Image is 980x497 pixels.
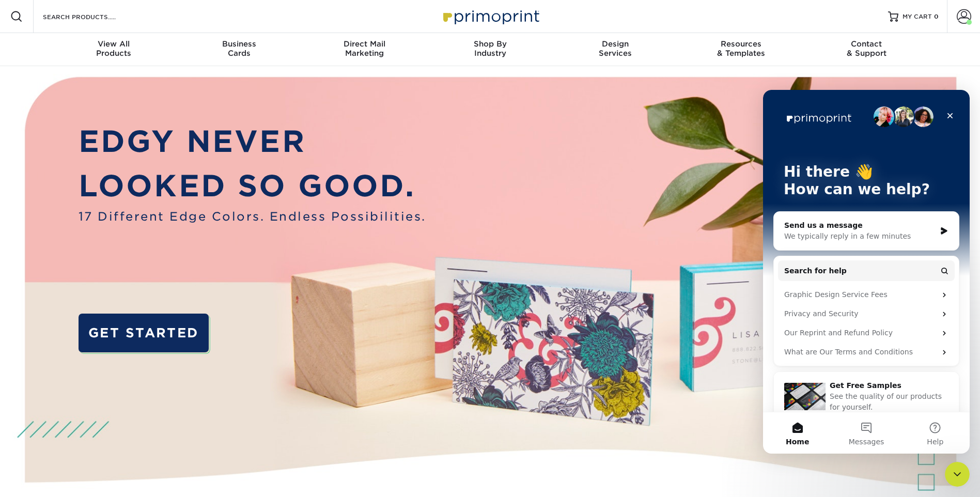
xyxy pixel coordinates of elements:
img: Primoprint [439,5,542,27]
span: 0 [934,13,939,20]
div: & Support [804,39,929,58]
iframe: Intercom live chat [763,90,970,454]
div: Industry [427,39,553,58]
span: Design [553,39,678,49]
span: MY CART [903,12,932,21]
span: 17 Different Edge Colors. Endless Possibilities. [79,208,426,225]
div: Products [51,39,177,58]
div: Marketing [302,39,427,58]
a: Contact& Support [804,33,929,66]
span: Contact [804,39,929,49]
p: LOOKED SO GOOD. [79,164,426,208]
iframe: Google Customer Reviews [3,465,88,493]
a: Shop ByIndustry [427,33,553,66]
a: GET STARTED [79,314,209,352]
a: Direct MailMarketing [302,33,427,66]
div: Services [553,39,678,58]
span: Shop By [427,39,553,49]
a: Resources& Templates [678,33,804,66]
iframe: Intercom live chat [945,462,970,487]
span: Business [176,39,302,49]
input: SEARCH PRODUCTS..... [42,10,143,23]
a: BusinessCards [176,33,302,66]
a: DesignServices [553,33,678,66]
a: View AllProducts [51,33,177,66]
span: Direct Mail [302,39,427,49]
div: & Templates [678,39,804,58]
div: Cards [176,39,302,58]
span: Resources [678,39,804,49]
span: View All [51,39,177,49]
p: EDGY NEVER [79,119,426,163]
